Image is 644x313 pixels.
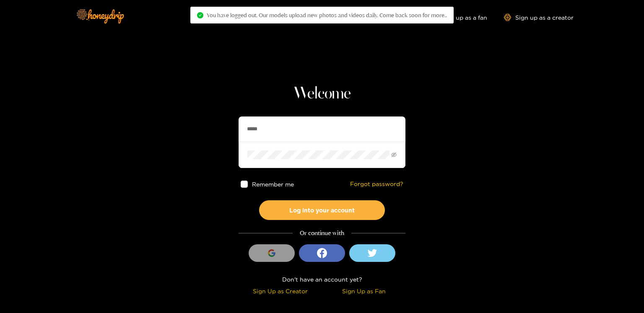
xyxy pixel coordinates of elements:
[207,12,447,18] span: You have logged out. Our models upload new photos and videos daily. Come back soon for more..
[259,200,385,220] button: Log into your account
[324,286,403,296] div: Sign Up as Fan
[430,14,487,21] a: Sign up as a fan
[391,152,397,158] span: eye-invisible
[239,228,405,238] div: Or continue with
[350,181,403,188] a: Forgot password?
[197,12,203,18] span: check-circle
[241,286,320,296] div: Sign Up as Creator
[239,274,405,284] div: Don't have an account yet?
[504,14,574,21] a: Sign up as a creator
[239,84,405,104] h1: Welcome
[252,181,294,187] span: Remember me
